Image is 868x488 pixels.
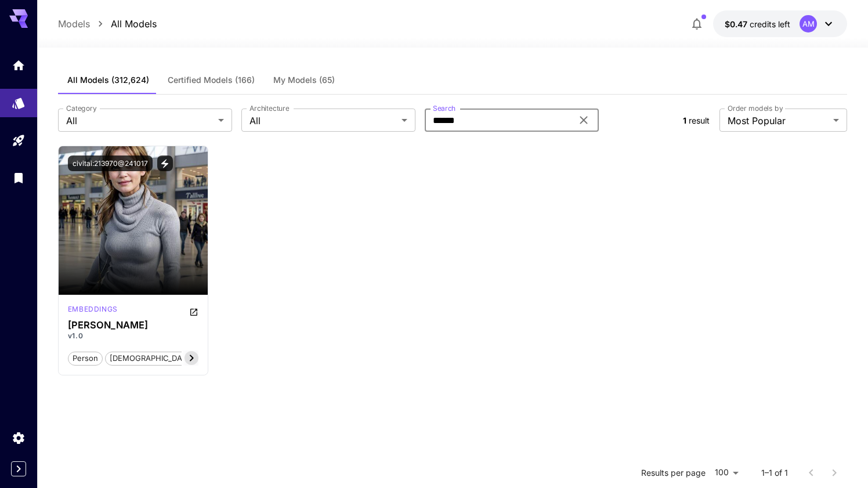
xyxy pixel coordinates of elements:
[68,350,103,366] button: person
[710,464,743,481] div: 100
[12,171,26,185] div: Library
[12,431,26,445] div: Settings
[67,75,149,85] span: All Models (312,624)
[12,133,26,148] div: Playground
[689,115,710,125] span: result
[68,320,198,331] h3: [PERSON_NAME]
[168,75,255,85] span: Certified Models (166)
[683,115,686,125] span: 1
[189,304,198,318] button: Open in CivitAI
[641,467,706,479] p: Results per page
[725,19,750,29] span: $0.47
[66,114,214,128] span: All
[106,353,198,364] span: [DEMOGRAPHIC_DATA]
[157,156,173,171] button: View trigger words
[111,17,157,31] a: All Models
[273,75,335,85] span: My Models (65)
[66,103,97,113] label: Category
[728,103,783,113] label: Order models by
[713,10,847,37] button: $0.47422AM
[249,103,289,113] label: Architecture
[68,304,118,318] div: SD 1.5
[433,103,455,113] label: Search
[58,17,157,31] nav: breadcrumb
[12,96,26,110] div: Models
[249,114,397,128] span: All
[750,19,790,29] span: credits left
[12,58,26,73] div: Home
[11,461,26,476] button: Expand sidebar
[761,467,788,479] p: 1–1 of 1
[68,353,102,364] span: person
[58,17,90,31] a: Models
[725,18,790,30] div: $0.47422
[728,114,829,128] span: Most Popular
[68,156,153,171] button: civitai:213970@241017
[68,320,198,331] div: Anja Kling
[105,350,198,366] button: [DEMOGRAPHIC_DATA]
[800,15,817,32] div: AM
[68,304,118,315] p: embeddings
[68,331,198,341] p: v1.0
